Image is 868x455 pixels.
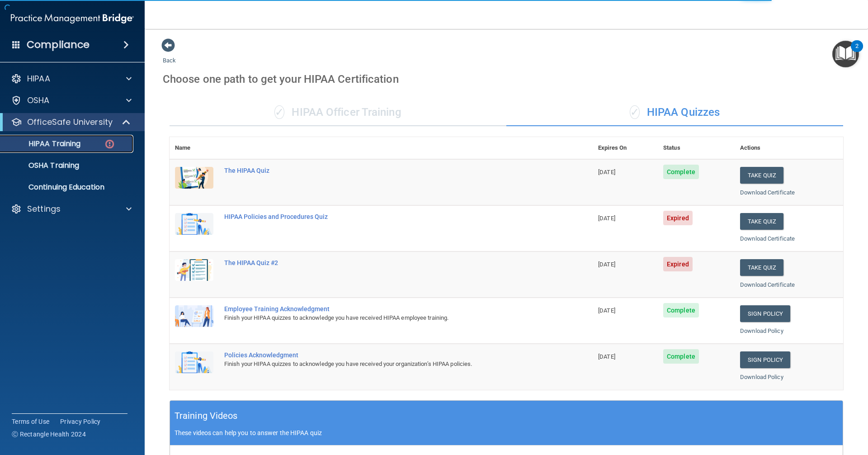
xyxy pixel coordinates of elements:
div: Policies Acknowledgment [224,351,547,359]
span: ✓ [274,105,284,119]
h4: Compliance [27,38,90,51]
div: Choose one path to get your HIPAA Certification [163,66,850,92]
span: Complete [663,303,699,318]
a: OSHA [11,95,132,106]
a: Settings [11,204,132,214]
a: Download Policy [740,327,783,334]
a: Back [163,46,176,64]
p: HIPAA [27,73,50,84]
span: [DATE] [598,215,615,222]
h5: Training Videos [175,408,238,424]
p: OSHA Training [6,161,79,170]
a: Sign Policy [740,305,790,322]
p: These videos can help you to answer the HIPAA quiz [175,429,838,436]
a: Download Certificate [740,235,795,242]
th: Expires On [593,137,658,159]
span: Ⓒ Rectangle Health 2024 [12,430,86,439]
div: The HIPAA Quiz [224,167,547,174]
span: [DATE] [598,307,615,314]
span: Complete [663,165,699,179]
img: PMB logo [11,9,134,28]
a: Sign Policy [740,351,790,368]
a: Download Certificate [740,189,795,196]
div: Employee Training Acknowledgment [224,305,547,313]
span: Complete [663,349,699,364]
a: OfficeSafe University [11,117,131,128]
a: HIPAA [11,73,132,84]
button: Take Quiz [740,259,783,276]
p: Settings [27,204,61,214]
span: Expired [663,211,693,225]
div: Finish your HIPAA quizzes to acknowledge you have received HIPAA employee training. [224,313,547,323]
th: Actions [735,137,843,159]
a: Download Certificate [740,281,795,288]
button: Take Quiz [740,167,783,184]
span: Expired [663,257,693,271]
span: [DATE] [598,261,615,268]
button: Open Resource Center, 2 new notifications [832,41,859,67]
div: The HIPAA Quiz #2 [224,259,547,266]
div: HIPAA Policies and Procedures Quiz [224,213,547,220]
th: Status [658,137,735,159]
div: HIPAA Officer Training [170,99,506,126]
a: Privacy Policy [60,417,101,426]
div: HIPAA Quizzes [506,99,843,126]
p: HIPAA Training [6,139,80,148]
div: 2 [855,46,859,58]
img: danger-circle.6113f641.png [104,138,115,150]
p: OSHA [27,95,50,106]
span: [DATE] [598,169,615,175]
p: Continuing Education [6,183,129,192]
a: Download Policy [740,374,783,380]
th: Name [170,137,219,159]
span: [DATE] [598,353,615,360]
button: Take Quiz [740,213,783,230]
div: Finish your HIPAA quizzes to acknowledge you have received your organization’s HIPAA policies. [224,359,547,370]
a: Terms of Use [12,417,49,426]
span: ✓ [630,105,640,119]
p: OfficeSafe University [27,117,113,128]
